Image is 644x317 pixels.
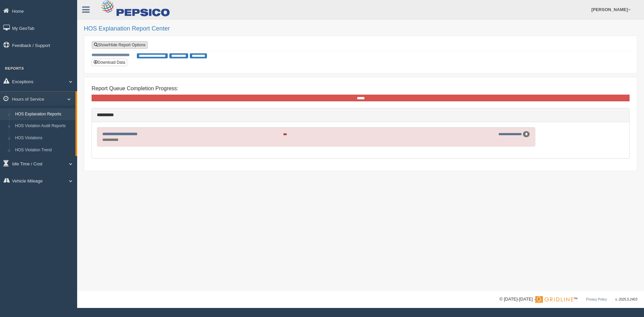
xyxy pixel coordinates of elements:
a: HOS Violation Trend [12,144,75,156]
span: v. 2025.5.2403 [615,298,637,301]
a: HOS Violation Audit Reports [12,120,75,132]
img: Gridline [535,296,573,303]
a: HOS Explanation Reports [12,108,75,120]
a: Show/Hide Report Options [92,41,148,49]
div: © [DATE]-[DATE] - ™ [499,296,637,303]
a: HOS Violations [12,132,75,144]
a: Privacy Policy [586,298,607,301]
h2: HOS Explanation Report Center [84,25,637,32]
h4: Report Queue Completion Progress: [92,86,630,92]
button: Download Data [92,59,127,66]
